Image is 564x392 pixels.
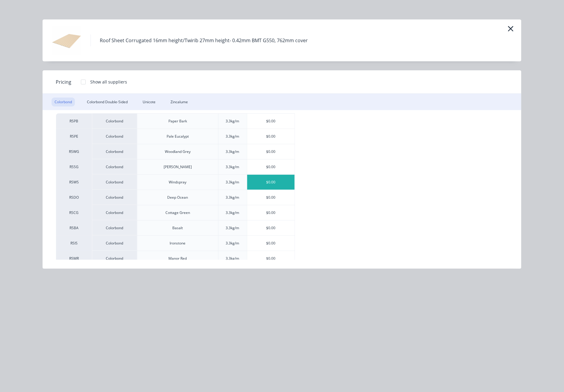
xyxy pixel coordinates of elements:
div: 3.3kg/m [226,149,239,154]
div: Colorbond Double-Sided [84,98,131,107]
div: Colorbond [92,129,137,144]
div: Zincalume [168,98,191,107]
div: RSMR [56,251,92,266]
div: Colorbond [92,235,137,251]
div: Woodland Grey [165,149,191,154]
div: $0.00 [247,236,295,251]
div: Colorbond [92,205,137,220]
div: Ironstone [170,241,186,246]
div: RSPB [56,113,92,129]
div: 3.3kg/m [226,134,239,139]
div: RSDO [56,190,92,205]
div: Colorbond [92,220,137,235]
div: $0.00 [247,129,295,144]
div: Colorbond [92,251,137,266]
div: RSWG [56,144,92,159]
div: [PERSON_NAME] [164,164,192,170]
div: $0.00 [247,144,295,159]
div: Paper Bark [168,118,187,124]
div: Colorbond [92,174,137,190]
div: Unicote [140,98,159,107]
div: 3.3kg/m [226,241,239,246]
span: Pricing [56,78,71,86]
div: Colorbond [92,190,137,205]
div: Colorbond [92,113,137,129]
img: Roof Sheet Corrugated 16mm height/Twirib 27mm height- 0.42mm BMT G550, 762mm cover [52,25,82,55]
div: $0.00 [247,159,295,174]
div: Pale Eucalypt [167,134,189,139]
div: $0.00 [247,114,295,129]
div: 3.3kg/m [226,256,239,261]
div: RSSG [56,159,92,174]
div: 3.3kg/m [226,180,239,185]
div: 3.3kg/m [226,118,239,124]
div: RSWS [56,174,92,190]
div: RSCG [56,205,92,220]
div: $0.00 [247,251,295,266]
div: Manor Red [169,256,187,261]
div: Colorbond [92,144,137,159]
div: $0.00 [247,175,295,190]
div: 3.3kg/m [226,225,239,231]
div: Windspray [169,180,187,185]
div: $0.00 [247,190,295,205]
div: RSIS [56,235,92,251]
div: Roof Sheet Corrugated 16mm height/Twirib 27mm height- 0.42mm BMT G550, 762mm cover [100,37,308,44]
div: Cottage Green [165,210,190,215]
div: $0.00 [247,221,295,235]
div: Colorbond [92,159,137,174]
div: 3.3kg/m [226,195,239,200]
div: 3.3kg/m [226,210,239,215]
div: Colorbond [52,98,75,107]
div: RSPE [56,129,92,144]
div: Show all suppliers [90,79,127,85]
div: Deep Ocean [168,195,188,200]
div: Basalt [173,225,183,231]
div: $0.00 [247,205,295,220]
div: RSBA [56,220,92,235]
div: 3.3kg/m [226,164,239,170]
